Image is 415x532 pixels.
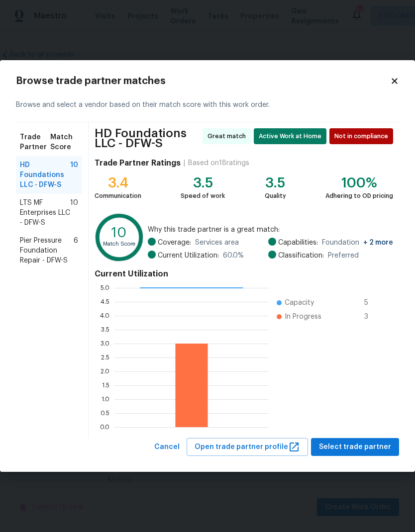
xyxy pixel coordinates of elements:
[101,298,109,304] text: 4.5
[102,382,109,388] text: 1.5
[181,191,225,201] div: Speed of work
[328,251,359,261] span: Preferred
[20,236,74,266] span: Pier Pressure Foundation Repair - DFW-S
[95,128,200,148] span: HD Foundations LLC - DFW-S
[259,131,325,141] span: Active Work at Home
[101,340,109,346] text: 3.0
[325,178,393,188] div: 100%
[223,251,244,261] span: 60.0 %
[70,198,78,228] span: 10
[95,158,181,168] h4: Trade Partner Ratings
[325,191,393,201] div: Adhering to OD pricing
[100,424,109,430] text: 0.0
[95,191,141,201] div: Communication
[70,160,78,190] span: 10
[311,438,399,456] button: Select trade partner
[187,438,308,456] button: Open trade partner profile
[16,88,399,122] div: Browse and select a vendor based on their match score with this work order.
[101,410,109,416] text: 0.5
[265,178,286,188] div: 3.5
[20,198,70,228] span: LTS MF Enterprises LLC - DFW-S
[20,132,50,152] span: Trade Partner
[101,368,109,374] text: 2.0
[285,298,314,308] span: Capacity
[20,160,70,190] span: HD Foundations LLC - DFW-S
[207,131,250,141] span: Great match
[102,396,109,402] text: 1.0
[154,441,180,453] span: Cancel
[195,441,300,453] span: Open trade partner profile
[278,238,318,248] span: Capabilities:
[95,178,141,188] div: 3.4
[16,76,390,86] h2: Browse trade partner matches
[364,312,380,322] span: 3
[100,312,109,318] text: 4.0
[158,251,219,261] span: Current Utilization:
[158,238,191,248] span: Coverage:
[181,178,225,188] div: 3.5
[111,226,126,240] text: 10
[285,312,321,322] span: In Progress
[148,225,393,235] span: Why this trade partner is a great match:
[95,269,393,279] h4: Current Utilization
[101,284,109,290] text: 5.0
[322,238,393,248] span: Foundation
[101,326,109,332] text: 3.5
[363,239,393,246] span: + 2 more
[103,241,135,247] text: Match Score
[74,236,78,266] span: 6
[278,251,324,261] span: Classification:
[319,441,391,453] span: Select trade partner
[181,158,188,168] div: |
[334,131,392,141] span: Not in compliance
[101,354,109,360] text: 2.5
[364,298,380,308] span: 5
[195,238,239,248] span: Services area
[50,132,78,152] span: Match Score
[265,191,286,201] div: Quality
[188,158,249,168] div: Based on 18 ratings
[150,438,184,456] button: Cancel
